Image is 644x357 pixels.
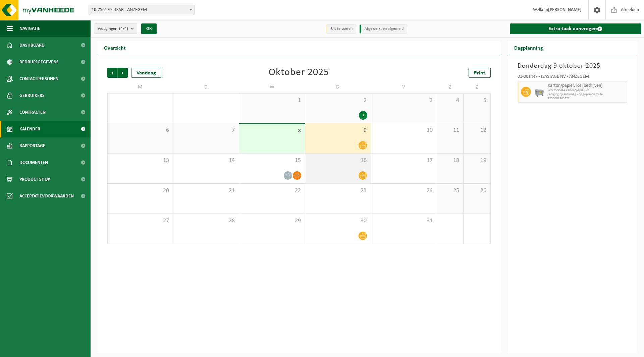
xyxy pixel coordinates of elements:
span: Vorige [107,68,117,78]
span: 15 [243,157,302,164]
td: D [305,81,371,93]
li: Uit te voeren [326,24,356,34]
span: 2 [309,97,368,104]
span: Rapportage [19,137,45,154]
span: Navigatie [19,20,40,37]
td: Z [437,81,464,93]
span: 6 [111,127,170,134]
span: WB-2500-GA karton/papier, los [548,88,626,93]
span: 9 [309,127,368,134]
span: 24 [374,187,433,194]
div: Oktober 2025 [269,68,329,78]
strong: [PERSON_NAME] [548,7,582,12]
span: 18 [440,157,460,164]
span: Gebruikers [19,87,45,104]
span: Contactpersonen [19,70,58,87]
span: 8 [243,127,302,135]
span: 28 [177,217,236,225]
span: Vestigingen [98,24,128,34]
td: M [107,81,173,93]
span: 27 [111,217,170,225]
td: Z [464,81,490,93]
span: 26 [467,187,487,194]
div: 1 [359,111,367,120]
span: Product Shop [19,171,50,188]
span: Kalender [19,121,40,137]
h3: Donderdag 9 oktober 2025 [518,61,628,71]
h2: Overzicht [97,41,132,54]
span: 21 [177,187,236,194]
span: 23 [309,187,368,194]
span: 14 [177,157,236,164]
span: Acceptatievoorwaarden [19,188,74,204]
span: 10-756170 - ISAB - ANZEGEM [89,5,195,15]
img: WB-2500-GAL-GY-01 [534,87,544,97]
span: 3 [374,97,433,104]
span: T250002963377 [548,97,626,101]
a: Print [469,68,491,78]
li: Afgewerkt en afgemeld [360,24,407,34]
td: V [371,81,437,93]
a: Extra taak aanvragen [510,23,642,34]
h2: Dagplanning [507,41,550,54]
span: 19 [467,157,487,164]
button: Vestigingen(4/4) [94,23,137,34]
span: Volgende [118,68,128,78]
span: Dashboard [19,37,45,54]
span: 20 [111,187,170,194]
span: 13 [111,157,170,164]
span: 25 [440,187,460,194]
span: 5 [467,97,487,104]
div: 01-001447 - ISASTAGE NV - ANZEGEM [518,74,628,81]
span: Documenten [19,154,48,171]
span: 7 [177,127,236,134]
button: OK [141,23,157,34]
span: 30 [309,217,368,225]
td: D [173,81,239,93]
span: Bedrijfsgegevens [19,54,59,70]
div: Vandaag [131,68,161,78]
span: 31 [374,217,433,225]
span: 12 [467,127,487,134]
span: 1 [243,97,302,104]
span: 10 [374,127,433,134]
span: 10-756170 - ISAB - ANZEGEM [89,5,194,15]
span: Karton/papier, los (bedrijven) [548,83,626,88]
span: 22 [243,187,302,194]
span: 29 [243,217,302,225]
span: Lediging op aanvraag - op geplande route [548,93,626,97]
span: 16 [309,157,368,164]
span: Contracten [19,104,46,121]
td: W [239,81,305,93]
span: 17 [374,157,433,164]
count: (4/4) [119,26,128,31]
span: 11 [440,127,460,134]
span: Print [474,70,485,76]
span: 4 [440,97,460,104]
